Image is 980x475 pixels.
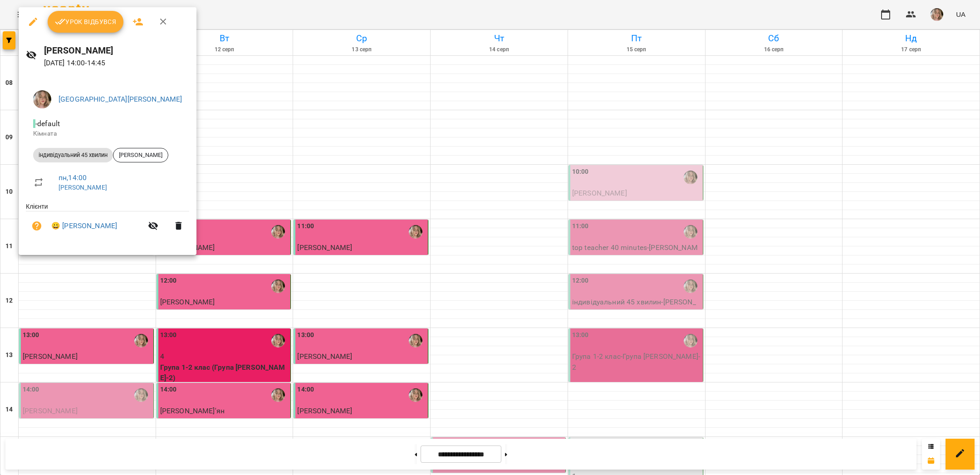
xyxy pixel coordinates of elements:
[55,16,117,27] span: Урок відбувся
[33,119,62,128] span: - default
[59,184,107,191] a: [PERSON_NAME]
[26,202,189,244] ul: Клієнти
[59,173,87,182] a: пн , 14:00
[48,11,124,33] button: Урок відбувся
[26,215,48,237] button: Візит ще не сплачено. Додати оплату?
[33,90,51,108] img: 96e0e92443e67f284b11d2ea48a6c5b1.jpg
[113,148,168,162] div: [PERSON_NAME]
[51,220,117,231] a: 😀 [PERSON_NAME]
[44,44,190,58] h6: [PERSON_NAME]
[44,58,190,69] p: [DATE] 14:00 - 14:45
[33,151,113,159] span: індивідуальний 45 хвилин
[33,129,182,138] p: Кімната
[59,95,182,103] a: [GEOGRAPHIC_DATA][PERSON_NAME]
[113,151,168,159] span: [PERSON_NAME]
